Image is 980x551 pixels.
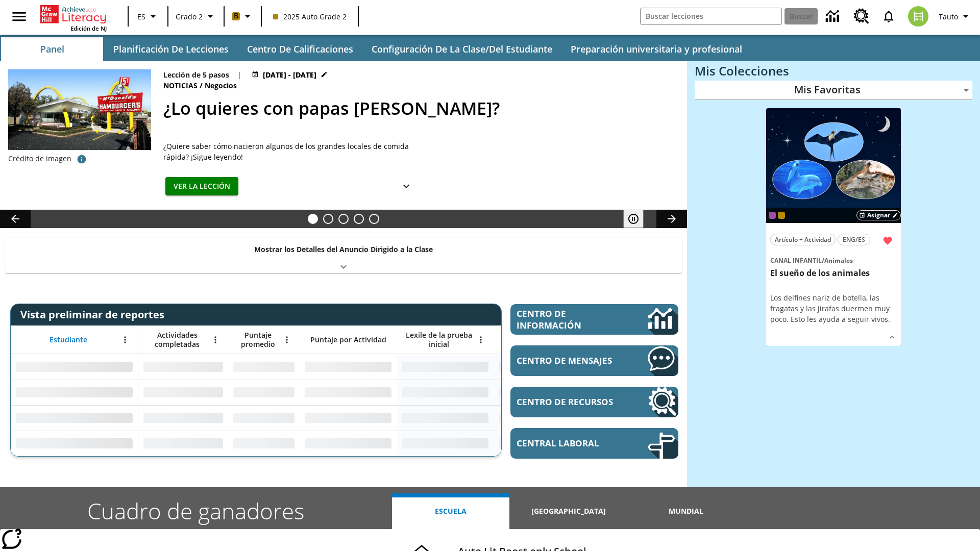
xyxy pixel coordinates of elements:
[848,3,875,30] a: Centro de recursos, Se abrirá en una pestaña nueva.
[770,255,897,266] span: Tema: Canal Infantil/Animales
[117,332,133,347] button: Abrir menú
[1,37,103,61] button: Panel
[770,292,897,324] div: Los delfines nariz de botella, las fragatas y las jirafas duermen muy poco. Esto les ayuda a segu...
[50,335,87,344] span: Estudiante
[208,332,223,347] button: Abrir menú
[510,345,678,376] a: Centro de mensajes
[138,354,228,380] div: Sin datos,
[228,431,300,456] div: Sin datos,
[165,177,238,196] button: Ver la lección
[369,214,379,224] button: Diapositiva 5 Una idea, mucho trabajo
[517,308,613,331] span: Centro de información
[228,7,258,26] button: Boost El color de la clase es anaranjado claro. Cambiar el color de la clase.
[8,69,151,150] img: Uno de los primeros locales de McDonald's, con el icónico letrero rojo y los arcos amarillos.
[40,3,107,32] div: Portada
[20,308,169,321] span: Vista preliminar de reportes
[279,332,295,347] button: Abrir menú
[902,3,935,30] button: Escoja un nuevo avatar
[263,69,316,80] span: [DATE] - [DATE]
[205,80,239,91] span: Negocios
[163,80,200,91] span: Noticias
[363,37,560,61] button: Configuración de la clase/del estudiante
[234,10,238,22] span: B
[163,141,419,162] div: ¿Quiere saber cómo nacieron algunos de los grandes locales de comida rápida? ¡Sigue leyendo!
[627,493,745,529] button: Mundial
[163,69,229,80] p: Lección de 5 pasos
[310,335,386,344] span: Puntaje por Actividad
[695,64,972,78] h3: Mis Colecciones
[641,8,781,24] input: Buscar campo
[867,211,890,220] span: Asignar
[820,3,848,31] a: Centro de información
[40,4,107,24] a: Portada
[822,256,824,265] span: /
[778,212,785,219] div: New 2025 class
[494,354,591,380] div: Sin datos,
[769,212,776,219] div: OL 2025 Auto Grade 3
[138,380,228,405] div: Sin datos,
[878,232,897,250] button: Remover de Favoritas
[392,493,509,529] button: Escuela
[908,6,928,27] img: avatar image
[176,11,203,22] span: Grado 2
[71,150,92,168] button: Crédito de imagen: McClatchy-Tribune/Tribune Content Agency LLC/Foto de banco de imágenes Alamy
[770,268,897,279] h3: El sueño de los animales
[494,431,591,456] div: Sin datos,
[237,69,241,80] span: |
[494,380,591,405] div: Sin datos,
[70,24,107,32] span: Edición de NJ
[824,256,853,265] span: Animales
[510,428,678,459] a: Central laboral
[5,238,682,273] div: Mostrar los Detalles del Anuncio Dirigido a la Clase
[935,7,976,26] button: Perfil/Configuración
[4,2,34,32] button: Abrir el menú lateral
[323,214,333,224] button: Diapositiva 2 Modas que pasaron de moda
[138,431,228,456] div: Sin datos,
[562,37,750,61] button: Preparación universitaria y profesional
[875,3,902,30] a: Notificaciones
[137,11,145,22] span: ES
[517,396,617,408] span: Centro de recursos
[228,405,300,431] div: Sin datos,
[250,69,330,80] button: 26 jul - 03 jul Elegir fechas
[254,244,433,255] p: Mostrar los Detalles del Anuncio Dirigido a la Clase
[354,214,364,224] button: Diapositiva 4 ¿Cuál es la gran idea?
[775,234,831,245] span: Artículo + Actividad
[273,11,347,22] span: 2025 Auto Grade 2
[510,387,678,417] a: Centro de recursos, Se abrirá en una pestaña nueva.
[396,177,416,196] button: Ver más
[885,330,900,345] button: Ver más
[623,210,654,228] div: Pausar
[770,234,836,245] button: Artículo + Actividad
[939,11,958,22] span: Tauto
[233,331,282,349] span: Puntaje promedio
[695,81,972,100] div: Mis Favoritas
[143,331,211,349] span: Actividades completadas
[402,331,476,349] span: Lexile de la prueba inicial
[163,95,675,121] h2: ¿Lo quieres con papas fritas?
[770,256,822,265] span: Canal Infantil
[623,210,644,228] button: Pausar
[171,7,220,26] button: Grado: Grado 2, Elige un grado
[517,437,617,449] span: Central laboral
[228,380,300,405] div: Sin datos,
[766,108,901,346] div: lesson details
[308,214,318,224] button: Diapositiva 1 ¿Lo quieres con papas fritas?
[239,37,361,61] button: Centro de calificaciones
[509,493,627,529] button: [GEOGRAPHIC_DATA]
[494,405,591,431] div: Sin datos,
[138,405,228,431] div: Sin datos,
[8,154,71,164] p: Crédito de imagen
[338,214,349,224] button: Diapositiva 3 ¿Los autos del futuro?
[510,304,678,335] a: Centro de información
[517,355,617,366] span: Centro de mensajes
[473,332,488,347] button: Abrir menú
[843,234,865,245] span: ENG/ES
[105,37,237,61] button: Planificación de lecciones
[856,210,901,220] button: Asignar Elegir fechas
[228,354,300,380] div: Sin datos,
[200,81,203,90] span: /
